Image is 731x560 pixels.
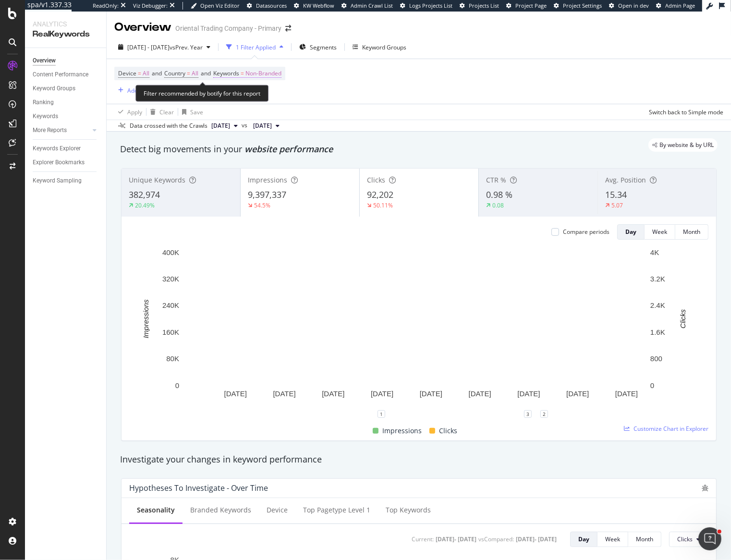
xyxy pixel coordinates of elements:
a: Project Settings [554,2,602,10]
span: [DATE] - [DATE] [127,43,170,51]
button: Save [178,104,203,120]
div: Keyword Groups [33,84,75,94]
button: [DATE] - [DATE]vsPrev. Year [114,39,214,55]
div: Switch back to Simple mode [649,108,723,116]
div: 1 [378,410,385,418]
span: Keywords [213,69,239,77]
div: Overview [33,56,56,66]
div: A chart. [129,247,700,414]
div: Save [190,108,203,116]
button: Month [675,224,708,240]
button: Week [597,532,628,547]
text: [DATE] [420,390,442,398]
div: Apply [127,108,142,116]
span: Device [118,69,136,77]
div: Week [605,535,620,543]
span: Impressions [382,425,422,437]
div: 2 [540,410,548,418]
div: More Reports [33,125,67,135]
div: Clear [159,108,174,116]
a: Customize Chart in Explorer [624,425,708,433]
div: Keyword Groups [362,43,406,51]
a: Datasources [247,2,287,10]
span: Project Settings [563,2,602,9]
a: Content Performance [33,70,99,80]
text: Clicks [679,309,687,328]
div: Day [578,535,589,543]
div: RealKeywords [33,29,98,40]
a: Project Page [506,2,547,10]
a: Ranking [33,97,99,108]
a: Open Viz Editor [191,2,240,10]
span: Clicks [677,535,693,543]
div: vs Compared : [478,535,514,543]
a: Logs Projects List [400,2,452,10]
span: Datasources [256,2,287,9]
text: [DATE] [566,390,589,398]
span: By website & by URL [659,142,714,148]
div: Keyword Sampling [33,176,82,186]
span: Unique Keywords [129,175,185,184]
div: ReadOnly: [93,2,119,10]
div: Week [652,228,667,236]
div: Day [625,228,636,236]
span: Non-Branded [245,67,281,80]
span: Country [164,69,185,77]
text: 4K [650,248,659,256]
div: Month [683,228,700,236]
span: 2024 Feb. 23rd [211,122,230,130]
div: Filter recommended by botify for this report [135,85,268,102]
span: Projects List [469,2,499,9]
button: Week [645,224,675,240]
text: 80K [166,354,179,363]
a: Admin Crawl List [341,2,393,10]
text: 0 [175,381,179,390]
div: Add Filter [127,86,153,95]
div: 5.07 [611,201,623,209]
div: Explorer Bookmarks [33,158,85,168]
button: Add Filter [114,85,153,96]
span: Customize Chart in Explorer [634,425,708,433]
span: Clicks [367,175,385,184]
button: [DATE] [249,120,283,132]
div: [DATE] - [DATE] [516,535,557,543]
span: Clicks [439,425,457,437]
div: 54.5% [254,201,270,209]
div: bug [702,485,708,491]
span: 15.34 [605,189,627,200]
text: [DATE] [517,390,540,398]
text: Impressions [142,299,150,338]
div: [DATE] - [DATE] [436,535,476,543]
div: Viz Debugger: [133,2,168,10]
a: Keyword Groups [33,84,99,94]
text: 800 [650,354,662,363]
span: CTR % [486,175,506,184]
span: Logs Projects List [409,2,452,9]
span: Segments [310,43,337,51]
button: Keyword Groups [349,39,410,55]
text: [DATE] [224,390,247,398]
div: 0.08 [492,201,504,209]
text: 160K [162,328,179,336]
div: Keywords Explorer [33,144,81,154]
span: Project Page [515,2,547,9]
div: Content Performance [33,70,88,80]
div: Top Keywords [386,505,431,515]
div: Hypotheses to Investigate - Over Time [129,483,268,493]
button: [DATE] [207,120,242,132]
a: Overview [33,56,99,66]
div: Top pagetype Level 1 [303,505,370,515]
text: 1.6K [650,328,665,336]
text: [DATE] [469,390,491,398]
span: and [152,69,162,77]
div: Data crossed with the Crawls [130,122,207,130]
text: [DATE] [615,390,638,398]
div: Seasonality [137,505,175,515]
div: Keywords [33,111,58,122]
span: vs [242,121,249,130]
div: 50.11% [373,201,393,209]
text: 0 [650,381,654,390]
a: Keywords [33,111,99,122]
button: Apply [114,104,142,120]
span: = [187,69,190,77]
